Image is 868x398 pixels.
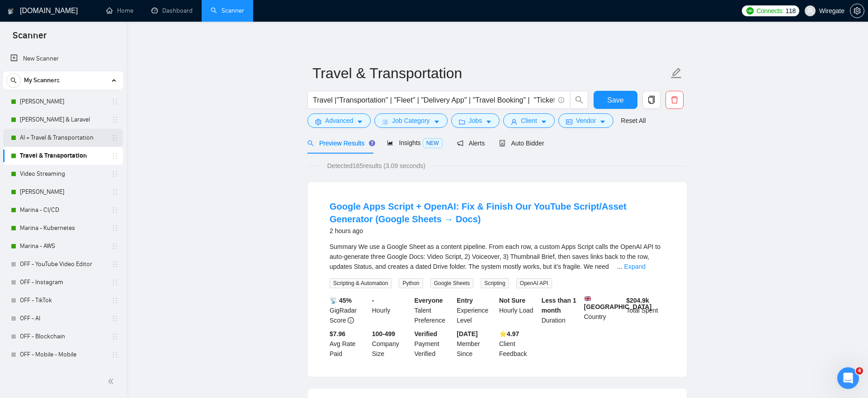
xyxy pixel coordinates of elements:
[786,6,796,16] span: 118
[503,113,555,128] button: userClientcaret-down
[566,118,572,125] span: idcard
[521,116,537,126] span: Client
[20,93,106,111] a: [PERSON_NAME]
[24,71,60,89] span: My Scanners
[20,346,106,364] a: OFF - Mobile - Mobile
[368,139,376,147] div: Tooltip anchor
[499,140,544,147] span: Auto Bidder
[20,273,106,291] a: OFF - Instagram
[387,139,442,146] span: Insights
[372,297,374,304] b: -
[665,91,684,109] button: delete
[20,309,106,328] a: OFF - AI
[374,113,447,128] button: barsJob Categorycaret-down
[20,165,106,183] a: Video Streaming
[415,330,438,337] b: Verified
[516,278,552,288] span: OpenAI API
[542,297,576,314] b: Less than 1 month
[330,330,345,337] b: $7.96
[457,140,485,147] span: Alerts
[423,138,443,148] span: NEW
[111,315,118,322] span: holder
[856,367,863,375] span: 4
[666,96,683,104] span: delete
[330,297,352,304] b: 📡 45%
[481,278,509,288] span: Scripting
[850,7,864,14] a: setting
[20,255,106,273] a: OFF - YouTube Video Editor
[624,263,646,270] a: Expand
[7,77,20,84] span: search
[328,329,370,359] div: Avg Rate Paid
[111,351,118,358] span: holder
[434,118,440,125] span: caret-down
[599,118,606,125] span: caret-down
[540,295,582,325] div: Duration
[330,201,627,224] a: Google Apps Script + OpenAI: Fix & Finish Our YouTube Script/Asset Generator (Google Sheets → Docs)
[617,263,623,270] span: ...
[3,50,123,68] li: New Scanner
[20,328,106,346] a: OFF - Blockchain
[330,242,665,272] div: Summary We use a Google Sheet as a content pipeline. From each row, a custom Apps Script calls th...
[387,140,393,146] span: area-chart
[108,377,117,386] span: double-left
[106,7,133,14] a: homeHome
[20,291,106,309] a: OFF - TikTok
[382,118,388,125] span: bars
[20,219,106,237] a: Marina - Kubernetes
[370,295,413,325] div: Hourly
[330,225,665,236] div: 2 hours ago
[325,116,353,126] span: Advanced
[399,278,423,288] span: Python
[20,364,106,382] a: OFF - Web
[571,96,588,104] span: search
[111,261,118,268] span: holder
[328,295,370,325] div: GigRadar Score
[558,113,613,128] button: idcardVendorcaret-down
[307,113,371,128] button: settingAdvancedcaret-down
[451,113,500,128] button: folderJobscaret-down
[313,94,554,106] input: Search Freelance Jobs...
[330,278,392,288] span: Scripting & Automation
[413,329,455,359] div: Payment Verified
[486,118,492,125] span: caret-down
[111,134,118,141] span: holder
[643,96,660,104] span: copy
[111,188,118,196] span: holder
[621,116,646,126] a: Reset All
[20,147,106,165] a: Travel & Transportation
[576,116,596,126] span: Vendor
[20,201,106,219] a: Marina - CI/CD
[642,91,660,109] button: copy
[457,297,473,304] b: Entry
[6,73,21,88] button: search
[370,329,413,359] div: Company Size
[455,295,497,325] div: Experience Level
[111,170,118,178] span: holder
[413,295,455,325] div: Talent Preference
[582,295,625,325] div: Country
[111,333,118,340] span: holder
[307,140,314,146] span: search
[315,118,321,125] span: setting
[20,183,106,201] a: [PERSON_NAME]
[807,8,813,14] span: user
[20,129,106,147] a: AI + Travel & Transportation
[499,297,525,304] b: Not Sure
[585,295,591,302] img: 🇬🇧
[594,91,637,109] button: Save
[111,98,118,105] span: holder
[111,243,118,250] span: holder
[348,317,354,323] span: info-circle
[746,7,754,14] img: upwork-logo.png
[497,295,540,325] div: Hourly Load
[151,7,193,14] a: dashboardDashboard
[415,297,443,304] b: Everyone
[584,295,652,310] b: [GEOGRAPHIC_DATA]
[111,116,118,123] span: holder
[392,116,429,126] span: Job Category
[10,50,116,68] a: New Scanner
[837,367,859,389] iframe: Intercom live chat
[670,67,682,79] span: edit
[499,140,505,146] span: robot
